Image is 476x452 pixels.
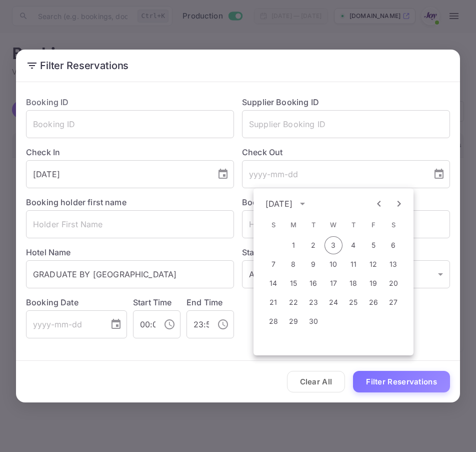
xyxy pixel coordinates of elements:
span: Saturday [384,215,402,235]
button: 13 [384,255,402,273]
h2: Filter Reservations [16,50,460,82]
span: Monday [284,215,302,235]
label: Status [242,246,450,258]
button: 15 [284,274,302,292]
span: Thursday [344,215,362,235]
button: 2 [304,236,322,254]
button: 26 [364,293,382,311]
button: 29 [284,312,302,330]
label: Booking Holder Last Name [242,197,345,207]
label: Booking ID [26,97,69,107]
button: calendar view is open, switch to year view [295,197,309,211]
span: Sunday [264,215,282,235]
button: Choose date [106,314,126,334]
button: 21 [264,293,282,311]
button: 27 [384,293,402,311]
button: 8 [284,255,302,273]
input: yyyy-mm-dd [26,310,102,338]
button: Choose time, selected time is 11:59 PM [213,314,233,334]
input: Holder Last Name [242,210,450,238]
input: yyyy-mm-dd [26,160,209,188]
label: Check In [26,146,234,158]
button: 7 [264,255,282,273]
div: ALL [242,260,450,288]
button: 28 [264,312,282,330]
button: 5 [364,236,382,254]
button: 30 [304,312,322,330]
input: Hotel Name [26,260,234,288]
button: 1 [284,236,302,254]
label: End Time [186,297,222,307]
input: hh:mm [133,310,155,338]
button: 23 [304,293,322,311]
button: 4 [344,236,362,254]
label: Supplier Booking ID [242,97,319,107]
button: 18 [344,274,362,292]
button: Filter Reservations [353,371,450,392]
span: Tuesday [304,215,322,235]
button: Previous month [370,195,387,212]
button: 25 [344,293,362,311]
button: Choose time, selected time is 12:00 AM [159,314,179,334]
input: yyyy-mm-dd [242,160,425,188]
button: 20 [384,274,402,292]
input: Holder First Name [26,210,234,238]
button: Clear All [287,371,345,392]
label: Booking Date [26,296,127,308]
button: 17 [324,274,342,292]
input: Booking ID [26,110,234,138]
button: 19 [364,274,382,292]
button: 11 [344,255,362,273]
div: [DATE] [265,198,292,210]
button: 16 [304,274,322,292]
label: Hotel Name [26,247,71,257]
span: Wednesday [324,215,342,235]
button: 24 [324,293,342,311]
button: Choose date [429,164,449,184]
label: Booking holder first name [26,197,126,207]
button: 3 [324,236,342,254]
button: 6 [384,236,402,254]
span: Friday [364,215,382,235]
input: Supplier Booking ID [242,110,450,138]
button: Next month [390,195,407,212]
button: 9 [304,255,322,273]
button: Choose date, selected date is Aug 29, 2025 [213,164,233,184]
button: 12 [364,255,382,273]
button: 10 [324,255,342,273]
label: Check Out [242,146,450,158]
label: Start Time [133,297,172,307]
button: 14 [264,274,282,292]
input: hh:mm [186,310,209,338]
button: 22 [284,293,302,311]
